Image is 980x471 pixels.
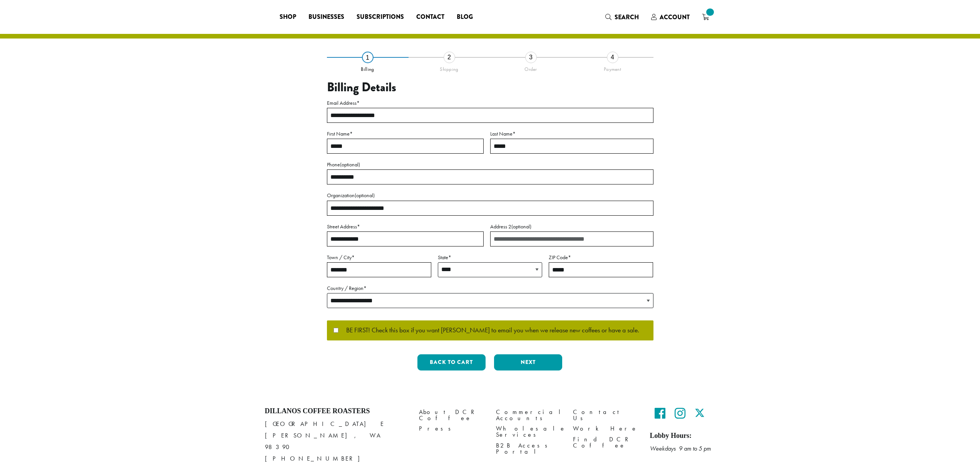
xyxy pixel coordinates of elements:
span: Businesses [308,12,344,22]
a: Contact Us [573,407,638,424]
div: 2 [444,52,455,63]
label: Organization [327,191,653,200]
div: Shipping [409,63,490,72]
a: Wholesale Services [496,424,561,440]
span: (optional) [340,161,360,168]
a: Search [599,11,645,23]
span: BE FIRST! Check this box if you want [PERSON_NAME] to email you when we release new coffees or ha... [338,327,639,334]
span: Shop [280,12,296,22]
div: 4 [607,52,618,63]
span: (optional) [355,192,375,199]
a: About DCR Coffee [419,407,484,424]
div: Billing [327,63,409,72]
h3: Billing Details [327,80,653,95]
label: Email Address [327,98,653,108]
label: Town / City [327,253,431,262]
label: ZIP Code [549,253,653,262]
div: 3 [525,52,537,63]
span: Contact [416,12,444,22]
a: Commercial Accounts [496,407,561,424]
button: Next [494,354,562,370]
span: Subscriptions [357,12,404,22]
div: Order [490,63,572,72]
span: (optional) [511,223,531,230]
input: BE FIRST! Check this box if you want [PERSON_NAME] to email you when we release new coffees or ha... [333,328,338,333]
a: Press [419,424,484,434]
button: Back to cart [417,354,486,370]
span: Search [615,13,639,22]
div: 1 [362,52,374,63]
span: Blog [457,12,473,22]
h4: Dillanos Coffee Roasters [265,407,407,416]
div: Payment [572,63,653,72]
h5: Lobby Hours: [650,432,715,440]
a: Find DCR Coffee [573,434,638,451]
p: [GEOGRAPHIC_DATA] E [PERSON_NAME], WA 98390 [PHONE_NUMBER] [265,418,407,464]
em: Weekdays 9 am to 5 pm [650,444,711,453]
label: First Name [327,129,484,139]
label: State [438,253,542,262]
label: Address 2 [490,222,653,231]
a: B2B Access Portal [496,440,561,457]
label: Last Name [490,129,653,139]
label: Street Address [327,222,484,231]
span: Account [660,13,690,22]
a: Shop [273,11,302,23]
a: Work Here [573,424,638,434]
